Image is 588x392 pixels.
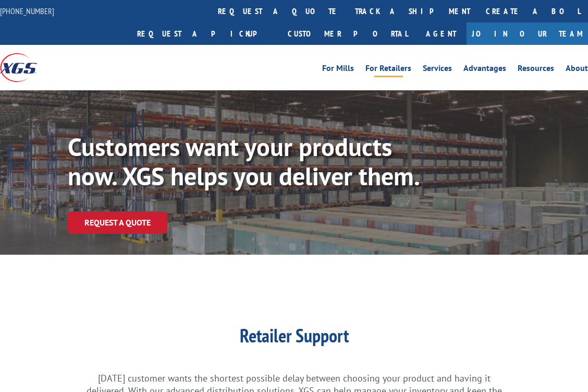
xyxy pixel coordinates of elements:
a: About [566,64,588,76]
a: Services [423,64,452,76]
a: Agent [415,22,467,45]
a: Join Our Team [467,22,588,45]
a: For Mills [322,64,354,76]
h1: Retailer Support [85,326,503,350]
a: Request a pickup [129,22,280,45]
a: Request a Quote [68,211,167,234]
a: Customer Portal [280,22,415,45]
a: Resources [518,64,554,76]
a: Advantages [463,64,506,76]
a: For Retailers [365,64,411,76]
p: Customers want your products now. XGS helps you deliver them. [68,132,442,191]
